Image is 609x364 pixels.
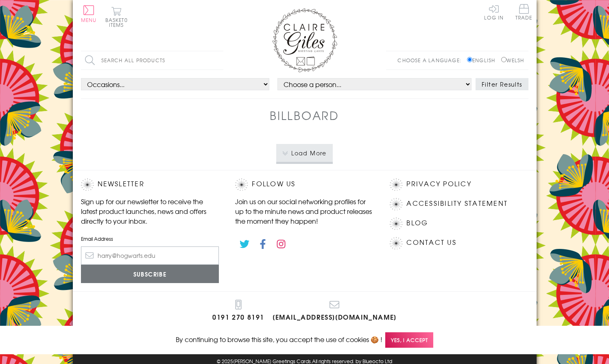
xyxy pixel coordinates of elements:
[501,57,524,64] label: Welsh
[406,237,456,248] a: Contact Us
[406,198,508,209] a: Accessibility Statement
[235,196,373,226] p: Join us on our social networking profiles for up to the minute news and product releases the mome...
[501,57,506,62] input: Welsh
[273,300,397,323] a: [EMAIL_ADDRESS][DOMAIN_NAME]
[467,57,472,62] input: English
[81,246,219,265] input: harry@hogwarts.edu
[235,179,373,191] h2: Follow Us
[215,51,223,70] input: Search
[397,57,465,64] p: Choose a language:
[270,107,339,124] h1: Billboard
[212,300,264,323] a: 0191 270 8191
[81,196,219,226] p: Sign up for our newsletter to receive the latest product launches, news and offers directly to yo...
[105,7,128,27] button: Basket0 items
[81,179,219,191] h2: Newsletter
[81,16,97,24] span: Menu
[81,51,223,70] input: Search all products
[276,144,333,162] button: Load More
[81,5,97,22] button: Menu
[476,78,528,90] button: Filter Results
[515,4,533,20] span: Trade
[385,332,433,348] span: Yes, I accept
[406,218,428,229] a: Blog
[406,179,471,190] a: Privacy Policy
[81,265,219,283] input: Subscribe
[272,8,337,72] img: Claire Giles Greetings Cards
[81,235,219,242] label: Email Address
[467,57,499,64] label: English
[109,16,128,28] span: 0 items
[484,4,504,20] a: Log In
[515,4,533,22] a: Trade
